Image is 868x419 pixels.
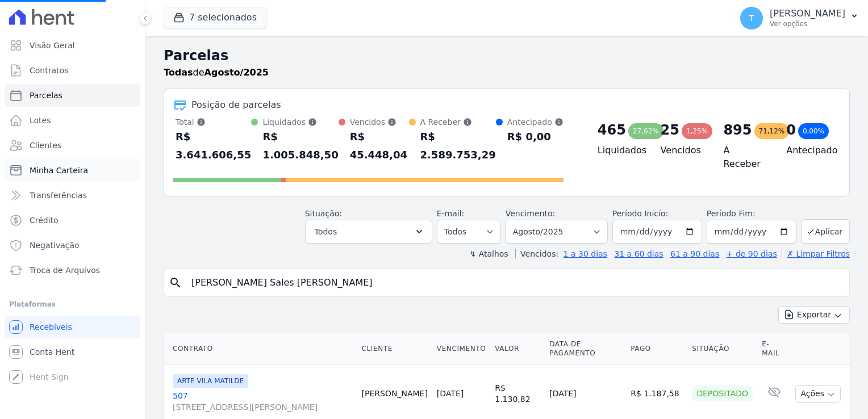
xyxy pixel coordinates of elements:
span: Recebíveis [30,321,72,333]
span: Todos [315,225,337,238]
div: Total [176,116,251,128]
button: Ações [795,385,841,403]
a: [DATE] [437,389,464,398]
div: Posição de parcelas [191,98,281,112]
th: Vencimento [432,333,490,365]
div: Depositado [692,386,753,401]
div: Vencidos [350,116,409,128]
span: Contratos [30,65,68,76]
a: Lotes [5,109,140,132]
div: R$ 0,00 [507,128,564,146]
span: Troca de Arquivos [30,265,100,276]
span: Minha Carteira [30,165,88,176]
span: T [749,14,754,22]
a: Crédito [5,209,140,232]
th: Valor [490,333,545,365]
button: Exportar [778,306,850,324]
label: Vencidos: [515,249,558,258]
label: Vencimento: [506,209,555,218]
label: Período Inicío: [612,209,668,218]
button: Aplicar [801,219,850,244]
div: R$ 45.448,04 [350,128,409,164]
p: Ver opções [770,19,845,28]
span: Lotes [30,115,51,126]
a: Clientes [5,134,140,157]
input: Buscar por nome do lote ou do cliente [185,271,845,294]
h4: Liquidados [598,144,642,157]
div: 27,62% [628,123,663,139]
span: Clientes [30,140,61,151]
div: 465 [598,121,626,139]
div: A Receber [420,116,496,128]
div: 25 [661,121,679,139]
strong: Todas [164,67,193,78]
a: 1 a 30 dias [564,249,607,258]
a: 507[STREET_ADDRESS][PERSON_NAME] [173,390,353,413]
a: ✗ Limpar Filtros [782,249,850,258]
div: 0 [786,121,796,139]
strong: Agosto/2025 [205,67,269,78]
th: E-mail [757,333,791,365]
button: T [PERSON_NAME] Ver opções [731,2,868,34]
a: Parcelas [5,84,140,107]
button: 7 selecionados [164,7,266,28]
th: Situação [687,333,757,365]
a: Negativação [5,234,140,257]
div: R$ 1.005.848,50 [262,128,338,164]
th: Contrato [164,333,357,365]
th: Data de Pagamento [545,333,626,365]
a: Recebíveis [5,316,140,338]
p: [PERSON_NAME] [770,8,845,19]
label: E-mail: [437,209,465,218]
span: Visão Geral [30,40,75,51]
div: 1,25% [682,123,712,139]
span: Conta Hent [30,346,74,358]
span: [STREET_ADDRESS][PERSON_NAME] [173,401,353,413]
h4: Antecipado [786,144,831,157]
a: 61 a 90 dias [670,249,719,258]
span: Crédito [30,215,59,226]
div: Antecipado [507,116,564,128]
h2: Parcelas [164,45,850,66]
label: Situação: [305,209,342,218]
a: + de 90 dias [727,249,777,258]
i: search [169,276,182,290]
span: Parcelas [30,90,62,101]
a: Transferências [5,184,140,207]
div: Liquidados [262,116,338,128]
span: ARTE VILA MATILDE [173,374,248,388]
h4: A Receber [723,144,768,171]
a: Troca de Arquivos [5,259,140,282]
h4: Vencidos [661,144,706,157]
div: 0,00% [798,123,829,139]
a: 31 a 60 dias [614,249,663,258]
div: R$ 2.589.753,29 [420,128,496,164]
div: Plataformas [9,298,136,311]
a: Contratos [5,59,140,82]
a: Minha Carteira [5,159,140,182]
p: de [164,66,269,79]
div: 71,12% [754,123,790,139]
th: Cliente [357,333,432,365]
button: Todos [305,220,432,244]
a: Conta Hent [5,341,140,363]
label: ↯ Atalhos [469,249,508,258]
div: 895 [723,121,752,139]
label: Período Fim: [707,208,796,220]
th: Pago [626,333,687,365]
div: R$ 3.641.606,55 [176,128,251,164]
a: Visão Geral [5,34,140,57]
span: Transferências [30,190,87,201]
span: Negativação [30,240,80,251]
